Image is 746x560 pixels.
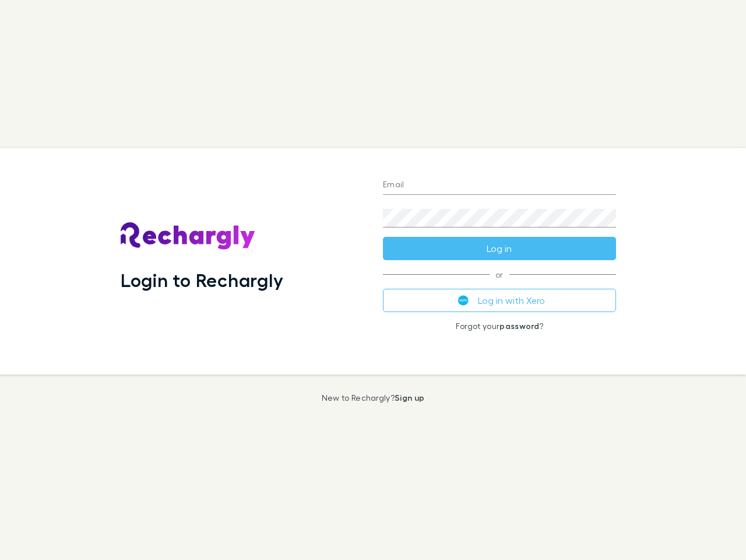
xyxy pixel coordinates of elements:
button: Log in with Xero [383,289,616,312]
img: Xero's logo [458,295,469,306]
a: password [499,321,539,331]
h1: Login to Rechargly [121,269,283,291]
button: Log in [383,237,616,260]
p: New to Rechargly? [322,393,425,402]
span: or [383,274,616,275]
img: Rechargly's Logo [121,222,256,250]
p: Forgot your ? [383,321,616,331]
a: Sign up [395,393,424,402]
